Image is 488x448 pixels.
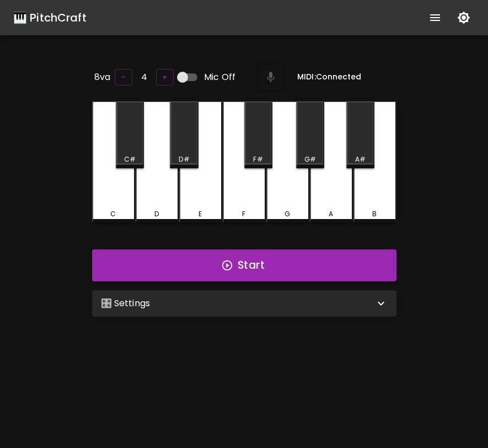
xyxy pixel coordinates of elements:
[13,9,87,26] a: 🎹 PitchCraft
[304,154,316,164] div: G#
[101,297,151,310] p: 🎛️ Settings
[154,209,159,219] div: D
[156,69,174,86] button: +
[110,209,116,219] div: C
[94,70,110,85] h6: 8va
[124,154,136,164] div: C#
[297,71,361,83] h6: MIDI: Connected
[422,4,448,31] button: show more
[285,209,290,219] div: G
[253,154,262,164] div: F#
[92,290,396,317] div: 🎛️ Settings
[199,209,202,219] div: E
[92,249,396,281] button: Start
[355,154,366,164] div: A#
[242,209,245,219] div: F
[179,154,189,164] div: D#
[115,69,132,86] button: –
[204,71,235,84] span: Mic Off
[372,209,377,219] div: B
[141,70,147,85] h6: 4
[329,209,333,219] div: A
